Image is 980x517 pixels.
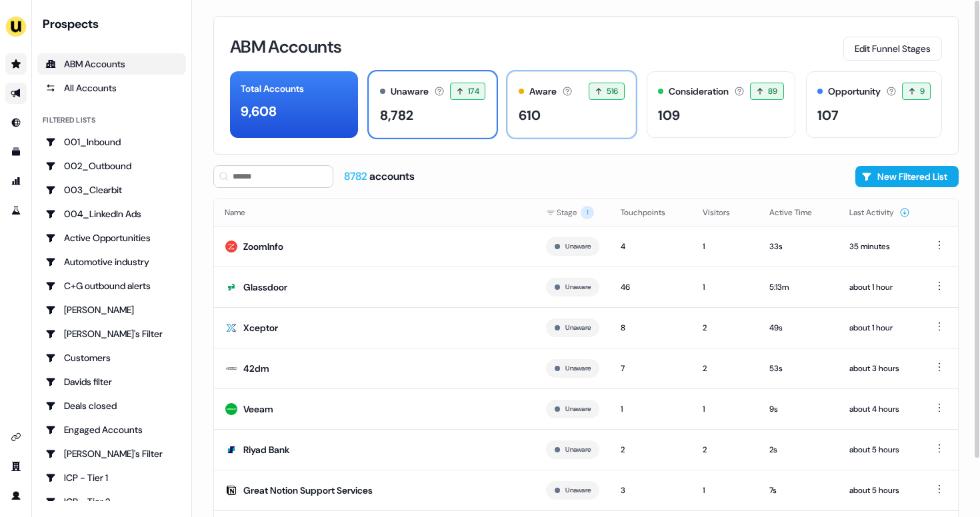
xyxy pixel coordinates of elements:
[703,280,748,294] div: 1
[703,402,748,416] div: 1
[607,85,619,98] span: 516
[769,443,828,456] div: 2s
[769,362,828,375] div: 53s
[243,484,373,497] div: Great Notion Support Services
[45,303,178,316] div: [PERSON_NAME]
[45,447,178,460] div: [PERSON_NAME]'s Filter
[565,362,591,374] button: Unaware
[45,495,178,508] div: ICP - Tier 2
[565,322,591,334] button: Unaware
[828,85,881,99] div: Opportunity
[43,16,186,32] div: Prospects
[849,240,910,253] div: 35 minutes
[243,362,269,375] div: 42dm
[243,240,283,253] div: ZoomInfo
[5,171,27,192] a: Go to attribution
[621,402,681,416] div: 1
[849,443,910,456] div: about 5 hours
[565,281,591,293] button: Unaware
[45,231,178,245] div: Active Opportunities
[344,169,415,184] div: accounts
[565,444,591,456] button: Unaware
[5,485,27,506] a: Go to profile
[391,85,429,99] div: Unaware
[529,85,557,99] div: Aware
[669,85,729,99] div: Consideration
[565,484,591,496] button: Unaware
[45,375,178,388] div: Davids filter
[45,57,178,71] div: ABM Accounts
[37,275,186,296] a: Go to C+G outbound alerts
[43,115,95,126] div: Filtered lists
[621,201,681,225] button: Touchpoints
[5,141,27,163] a: Go to templates
[45,255,178,268] div: Automotive industry
[37,419,186,440] a: Go to Engaged Accounts
[37,77,186,99] a: All accounts
[5,53,27,75] a: Go to prospects
[621,280,681,294] div: 46
[214,199,535,226] th: Name
[243,443,289,456] div: Riyad Bank
[37,251,186,272] a: Go to Automotive industry
[769,484,828,497] div: 7s
[5,200,27,221] a: Go to experiments
[565,403,591,415] button: Unaware
[768,85,778,98] span: 89
[621,484,681,497] div: 3
[380,105,413,125] div: 8,782
[581,206,594,219] span: 1
[621,321,681,334] div: 8
[243,402,273,416] div: Veeam
[621,443,681,456] div: 2
[241,101,277,121] div: 9,608
[519,105,541,125] div: 610
[45,471,178,484] div: ICP - Tier 1
[769,201,828,225] button: Active Time
[243,280,287,294] div: Glassdoor
[37,53,186,75] a: ABM Accounts
[849,201,910,225] button: Last Activity
[468,85,479,98] span: 174
[703,321,748,334] div: 2
[703,484,748,497] div: 1
[621,240,681,253] div: 4
[849,362,910,375] div: about 3 hours
[843,37,942,61] button: Edit Funnel Stages
[565,241,591,253] button: Unaware
[45,159,178,173] div: 002_Outbound
[37,179,186,201] a: Go to 003_Clearbit
[230,38,341,55] h3: ABM Accounts
[37,491,186,512] a: Go to ICP - Tier 2
[37,131,186,153] a: Go to 001_Inbound
[37,203,186,225] a: Go to 004_LinkedIn Ads
[37,155,186,177] a: Go to 002_Outbound
[769,240,828,253] div: 33s
[45,81,178,95] div: All Accounts
[37,371,186,392] a: Go to Davids filter
[849,280,910,294] div: about 1 hour
[855,166,959,187] button: New Filtered List
[37,323,186,344] a: Go to Charlotte's Filter
[37,299,186,320] a: Go to Charlotte Stone
[703,201,746,225] button: Visitors
[817,105,839,125] div: 107
[243,321,278,334] div: Xceptor
[849,402,910,416] div: about 4 hours
[920,85,925,98] span: 9
[45,327,178,340] div: [PERSON_NAME]'s Filter
[5,83,27,104] a: Go to outbound experience
[769,321,828,334] div: 49s
[37,395,186,416] a: Go to Deals closed
[37,467,186,488] a: Go to ICP - Tier 1
[37,227,186,249] a: Go to Active Opportunities
[37,443,186,464] a: Go to Geneviève's Filter
[344,169,369,183] span: 8782
[45,183,178,197] div: 003_Clearbit
[621,362,681,375] div: 7
[45,279,178,292] div: C+G outbound alerts
[5,426,27,448] a: Go to integrations
[703,240,748,253] div: 1
[5,112,27,133] a: Go to Inbound
[703,362,748,375] div: 2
